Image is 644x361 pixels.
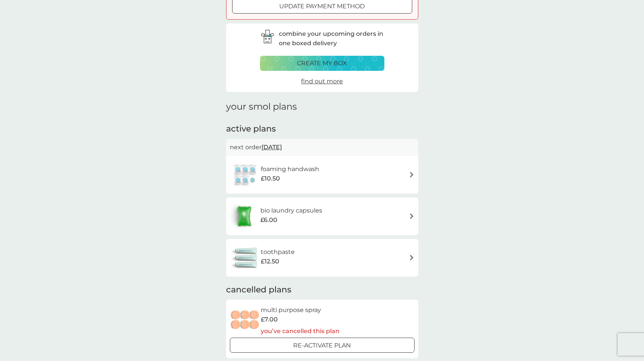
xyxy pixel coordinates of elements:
[230,338,415,353] button: Re-activate Plan
[260,215,277,225] span: £6.00
[262,140,282,154] span: [DATE]
[230,245,261,271] img: toothpaste
[409,213,415,219] img: arrow right
[230,162,261,188] img: foaming handwash
[260,206,322,216] h6: bio laundry capsules
[226,284,418,296] h2: cancelled plans
[301,78,343,85] span: find out more
[261,164,319,174] h6: foaming handwash
[261,247,295,257] h6: toothpaste
[301,76,343,86] a: find out more
[409,255,415,260] img: arrow right
[297,58,347,68] p: create my box
[409,172,415,177] img: arrow right
[230,142,415,152] p: next order
[261,326,340,336] p: you’ve cancelled this plan
[230,203,259,229] img: bio laundry capsules
[261,174,280,184] span: £10.50
[261,305,340,315] h6: multi purpose spray
[261,257,279,266] span: £12.50
[260,56,384,71] button: create my box
[261,315,278,324] span: £7.00
[226,101,418,112] h1: your smol plans
[226,123,418,135] h2: active plans
[230,307,261,333] img: multi purpose spray
[293,341,351,350] p: Re-activate Plan
[279,29,384,48] p: combine your upcoming orders in one boxed delivery
[279,2,365,11] p: update payment method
